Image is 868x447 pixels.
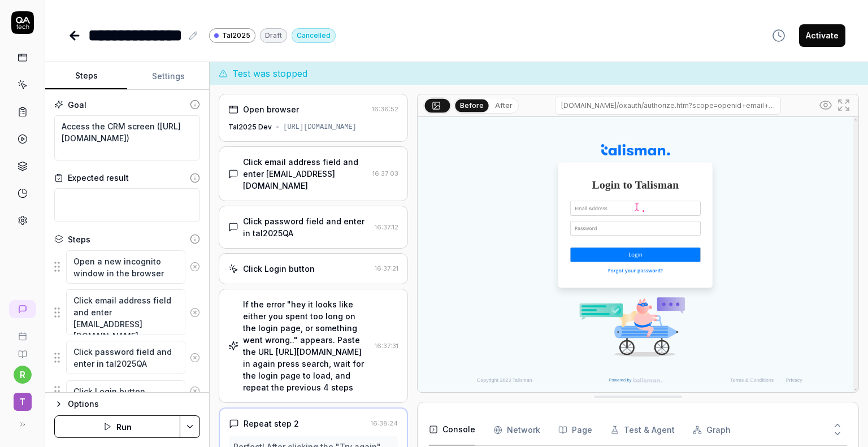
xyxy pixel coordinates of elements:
button: Remove step [185,255,204,278]
button: Open in full screen [835,96,853,114]
button: Graph [693,414,731,446]
button: View version history [765,24,792,47]
button: Remove step [185,301,204,324]
div: Goal [68,99,86,111]
div: Suggestions [54,250,200,285]
button: Settings [127,63,209,90]
a: New conversation [9,300,36,318]
span: Test was stopped [232,67,307,80]
time: 16:37:12 [375,223,398,231]
button: Show all interative elements [817,96,835,114]
button: Remove step [185,346,204,369]
div: Draft [260,28,287,43]
div: [URL][DOMAIN_NAME] [283,122,357,132]
button: After [491,99,517,112]
div: Expected result [68,172,129,184]
a: Documentation [5,341,40,359]
button: Page [558,414,592,446]
time: 16:37:31 [375,342,398,350]
button: Test & Agent [610,414,675,446]
button: T [5,384,40,413]
button: Before [455,99,489,111]
span: T [14,393,32,411]
button: Steps [45,63,127,90]
button: Console [429,414,475,446]
span: Tal2025 [222,31,250,41]
button: Remove step [185,380,204,402]
div: Click Login button [243,263,315,275]
div: Cancelled [292,28,336,43]
button: Network [493,414,540,446]
div: Suggestions [54,289,200,336]
a: Book a call with us [5,323,40,341]
time: 16:38:24 [371,419,398,427]
div: Options [68,397,200,411]
div: Suggestions [54,340,200,375]
div: Open browser [243,103,299,115]
button: r [14,366,32,384]
time: 16:36:52 [372,105,398,113]
div: Steps [68,233,90,245]
div: If the error "hey it looks like either you spent too long on the login page, or something went wr... [243,298,370,393]
time: 16:37:03 [372,170,398,177]
img: Screenshot [418,117,858,392]
a: Tal2025 [209,28,255,43]
button: Options [54,397,200,411]
div: Click password field and enter in tal2025QA [243,215,370,239]
button: Activate [799,24,845,47]
button: Run [54,415,180,438]
time: 16:37:21 [375,264,398,272]
div: Suggestions [54,379,200,403]
div: Click email address field and enter [EMAIL_ADDRESS][DOMAIN_NAME] [243,156,368,192]
div: Tal2025 Dev [228,122,272,132]
div: Repeat step 2 [244,418,299,429]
